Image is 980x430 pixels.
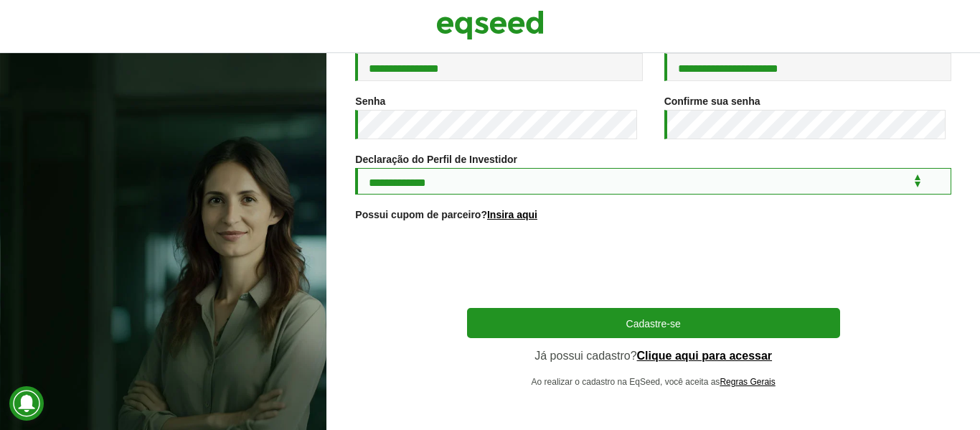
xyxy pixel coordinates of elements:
[355,154,517,164] label: Declaração do Perfil de Investidor
[720,378,775,386] a: Regras Gerais
[664,96,760,106] label: Confirme sua senha
[355,96,385,106] label: Senha
[545,238,763,294] iframe: reCAPTCHA
[637,350,773,362] a: Clique aqui para acessar
[487,210,537,220] a: Insira aqui
[467,377,840,387] p: Ao realizar o cadastro na EqSeed, você aceita as
[467,308,840,338] button: Cadastre-se
[355,210,537,220] label: Possui cupom de parceiro?
[467,349,840,363] p: Já possui cadastro?
[436,7,544,43] img: EqSeed Logo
